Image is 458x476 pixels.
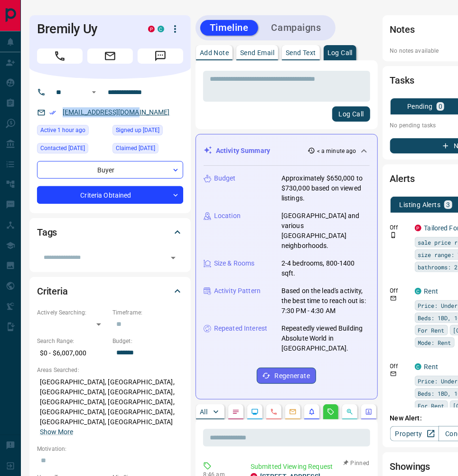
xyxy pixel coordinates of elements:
p: Off [390,362,409,371]
span: Email [87,48,133,64]
p: 2-4 bedrooms, 800-1400 sqft. [281,258,370,278]
button: Regenerate [257,368,316,384]
div: Activity Summary< a minute ago [204,142,370,160]
span: Message [138,48,183,64]
span: Signed up [DATE] [116,125,159,135]
div: Criteria Obtained [37,186,183,204]
p: Areas Searched: [37,366,183,374]
p: Search Range: [37,337,108,345]
button: Campaigns [262,20,331,36]
h2: Notes [390,22,415,37]
span: For Rent [418,325,445,335]
svg: Emails [289,408,297,416]
p: Repeated Interest [214,324,267,333]
p: Submitted Viewing Request [251,462,366,472]
p: Off [390,286,409,295]
p: Send Email [240,49,274,56]
svg: Email [390,295,397,302]
span: Claimed [DATE] [116,143,155,153]
svg: Agent Actions [365,408,373,416]
div: Criteria [37,280,183,303]
p: Pending [407,103,433,110]
p: Repeatedly viewed Building Absolute World in [GEOGRAPHIC_DATA]. [281,324,370,353]
svg: Email [390,371,397,377]
p: [GEOGRAPHIC_DATA] and various [GEOGRAPHIC_DATA] neighborhoods. [281,211,370,251]
svg: Requests [327,408,335,416]
svg: Calls [270,408,278,416]
svg: Listing Alerts [308,408,316,416]
p: Budget [214,173,236,183]
p: 0 [439,103,442,110]
a: Rent [424,287,439,295]
p: Timeframe: [112,308,183,317]
h2: Criteria [37,284,68,299]
p: Activity Pattern [214,286,261,296]
button: Show More [40,427,73,437]
p: Motivation: [37,445,183,453]
h2: Tasks [390,73,414,88]
div: property.ca [415,225,421,231]
svg: Push Notification Only [390,232,397,238]
button: Log Call [332,106,370,122]
a: [EMAIL_ADDRESS][DOMAIN_NAME] [63,108,170,116]
h2: Showings [390,459,430,474]
div: Fri Mar 28 2025 [37,143,108,156]
p: Send Text [286,49,316,56]
a: Rent [424,363,439,371]
span: Active 1 hour ago [40,125,85,135]
p: Listing Alerts [400,201,441,208]
p: Add Note [200,49,229,56]
p: Actively Searching: [37,308,108,317]
div: Buyer [37,161,183,179]
div: condos.ca [415,288,421,295]
svg: Opportunities [346,408,354,416]
p: Location [214,211,241,221]
span: Call [37,48,83,64]
p: Based on the lead's activity, the best time to reach out is: 7:30 PM - 4:30 AM [281,286,370,316]
p: 3 [446,201,450,208]
p: Budget: [112,337,183,345]
svg: Email Verified [49,109,56,116]
div: condos.ca [415,363,421,370]
div: Sat Sep 13 2025 [37,125,108,138]
button: Timeline [200,20,258,36]
div: condos.ca [158,26,164,32]
p: < a minute ago [317,147,356,155]
div: Fri Aug 18 2017 [112,143,183,156]
div: Tags [37,221,183,244]
svg: Lead Browsing Activity [251,408,259,416]
span: Mode: Rent [418,338,451,347]
button: Open [167,251,180,265]
p: [GEOGRAPHIC_DATA], [GEOGRAPHIC_DATA], [GEOGRAPHIC_DATA], [GEOGRAPHIC_DATA], [GEOGRAPHIC_DATA], [G... [37,374,183,440]
p: Off [390,223,409,232]
h2: Alerts [390,171,415,186]
button: Open [88,86,100,98]
div: property.ca [148,26,155,32]
p: Approximately $650,000 to $730,000 based on viewed listings. [281,173,370,203]
span: For Rent [418,401,445,410]
button: Pinned [343,459,370,467]
p: All [200,409,207,415]
p: Activity Summary [216,146,270,156]
span: Contacted [DATE] [40,143,85,153]
span: bathrooms: 2 [418,262,458,272]
h1: Bremily Uy [37,21,134,37]
svg: Notes [232,408,240,416]
p: Size & Rooms [214,258,255,268]
p: $0 - $6,007,000 [37,345,108,361]
div: Fri Jul 14 2017 [112,125,183,138]
h2: Tags [37,225,57,240]
p: Log Call [327,49,353,56]
a: Property [390,426,439,441]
